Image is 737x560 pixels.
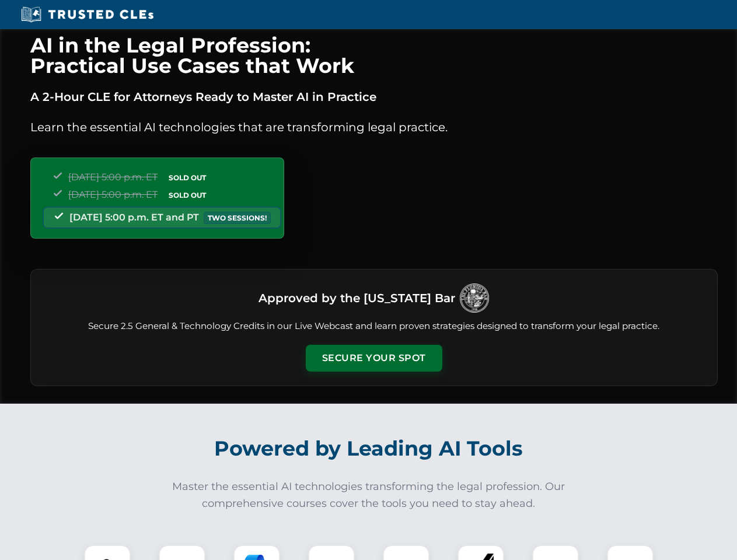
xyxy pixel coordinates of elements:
img: Trusted CLEs [18,6,157,23]
img: Logo [460,283,489,313]
h2: Powered by Leading AI Tools [46,428,692,469]
p: Learn the essential AI technologies that are transforming legal practice. [30,118,718,136]
span: SOLD OUT [165,171,210,184]
h3: Approved by the [US_STATE] Bar [259,288,455,309]
span: [DATE] 5:00 p.m. ET [68,189,158,200]
span: SOLD OUT [165,189,210,201]
span: [DATE] 5:00 p.m. ET [68,171,158,183]
p: Secure 2.5 General & Technology Credits in our Live Webcast and learn proven strategies designed ... [45,320,703,333]
h1: AI in the Legal Profession: Practical Use Cases that Work [30,35,718,76]
p: Master the essential AI technologies transforming the legal profession. Our comprehensive courses... [165,478,573,512]
p: A 2-Hour CLE for Attorneys Ready to Master AI in Practice [30,87,718,106]
button: Secure Your Spot [306,345,442,372]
